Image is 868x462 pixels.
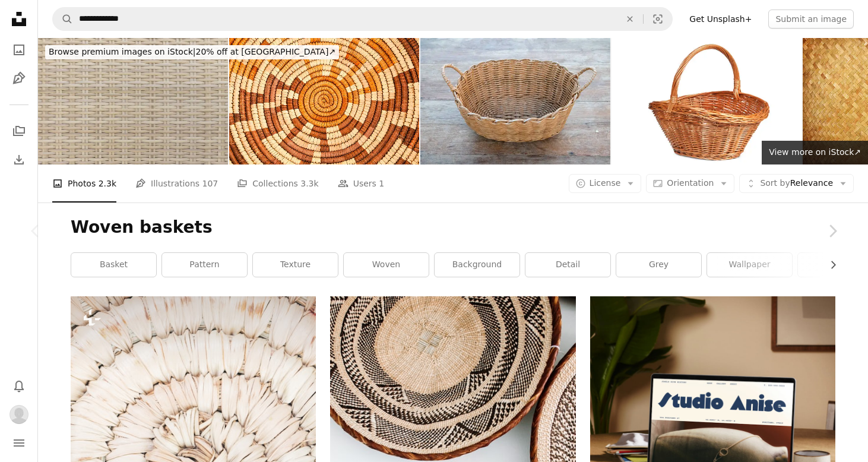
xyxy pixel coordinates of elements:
[7,431,31,455] button: Menu
[237,164,318,202] a: Collections 3.3k
[7,403,31,426] button: Profile
[420,38,610,164] img: Brown woven basket for storing food. Empty fruits and vegetables on a wooden table
[202,177,218,190] span: 107
[667,178,714,188] span: Orientation
[7,148,31,172] a: Download History
[590,178,621,188] span: License
[300,177,318,190] span: 3.3k
[71,217,835,238] h1: Woven baskets
[769,147,861,157] span: View more on iStock ↗
[7,374,31,398] button: Notifications
[229,38,419,164] img: Native American Woven Background Pattern
[569,174,642,193] button: License
[52,7,673,31] form: Find visuals sitewide
[253,253,338,277] a: texture
[797,174,868,288] a: Next
[71,253,156,277] a: basket
[682,10,759,29] a: Get Unsplash+
[7,38,31,62] a: Photos
[707,253,792,277] a: wallpaper
[38,38,346,67] a: Browse premium images on iStock|20% off at [GEOGRAPHIC_DATA]↗
[162,253,247,277] a: pattern
[338,164,385,202] a: Users 1
[49,47,335,56] span: 20% off at [GEOGRAPHIC_DATA] ↗
[7,67,31,90] a: Illustrations
[616,253,701,277] a: grey
[379,177,384,190] span: 1
[617,8,643,30] button: Clear
[7,119,31,143] a: Collections
[38,38,228,164] img: Rustic old woven rattan texture
[760,178,833,189] span: Relevance
[53,8,73,30] button: Search Unsplash
[525,253,610,277] a: detail
[646,174,734,193] button: Orientation
[644,8,672,30] button: Visual search
[435,253,519,277] a: background
[768,10,854,29] button: Submit an image
[135,164,218,202] a: Illustrations 107
[762,141,868,164] a: View more on iStock↗
[739,174,854,193] button: Sort byRelevance
[344,253,429,277] a: woven
[760,178,790,188] span: Sort by
[612,38,802,164] img: Basket
[9,405,28,424] img: Avatar of user Krista Basis
[49,47,195,56] span: Browse premium images on iStock |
